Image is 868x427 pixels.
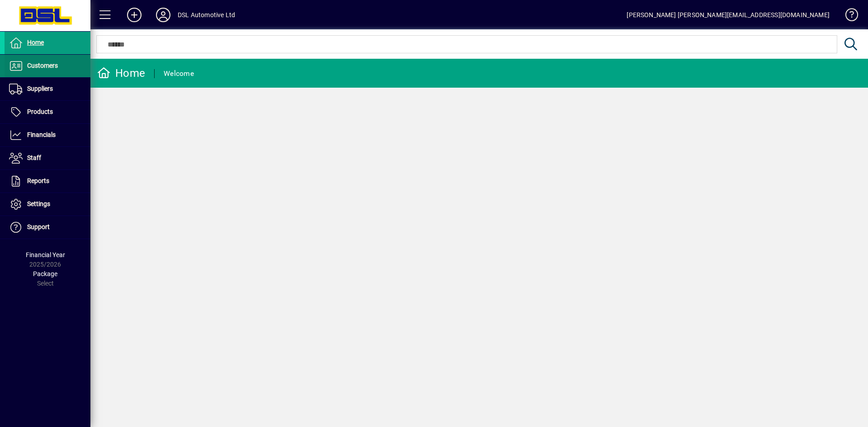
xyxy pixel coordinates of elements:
[33,270,57,277] span: Package
[27,200,50,207] span: Settings
[5,193,90,216] a: Settings
[178,8,235,22] div: DSL Automotive Ltd
[164,66,194,81] div: Welcome
[5,101,90,123] a: Products
[627,8,830,22] div: [PERSON_NAME] [PERSON_NAME][EMAIL_ADDRESS][DOMAIN_NAME]
[149,7,178,23] button: Profile
[5,124,90,146] a: Financials
[27,85,53,92] span: Suppliers
[5,216,90,239] a: Support
[27,177,49,184] span: Reports
[5,55,90,77] a: Customers
[5,78,90,100] a: Suppliers
[839,2,857,31] a: Knowledge Base
[120,7,149,23] button: Add
[97,66,145,80] div: Home
[27,108,53,115] span: Products
[27,223,50,230] span: Support
[26,251,65,258] span: Financial Year
[5,147,90,169] a: Staff
[27,62,58,69] span: Customers
[27,131,56,138] span: Financials
[27,154,41,161] span: Staff
[27,39,44,46] span: Home
[5,170,90,192] a: Reports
